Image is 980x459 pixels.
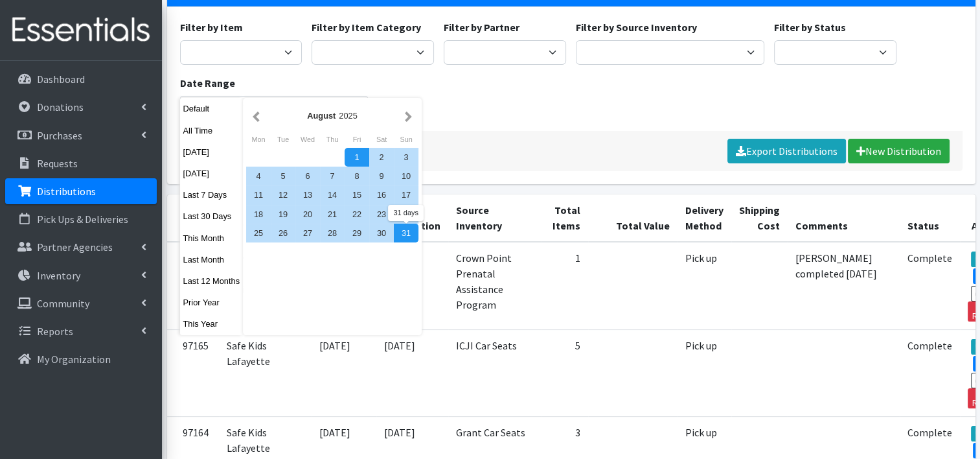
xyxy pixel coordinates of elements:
strong: August [307,111,336,121]
div: 11 [246,185,271,204]
button: Prior Year [180,293,244,312]
button: [DATE] [180,164,244,183]
div: Tuesday [271,131,295,148]
div: 10 [394,167,418,185]
div: 26 [271,224,295,242]
td: 97080 [167,242,219,329]
div: 14 [320,185,345,204]
div: Wednesday [295,131,320,148]
button: Last 12 Months [180,272,244,290]
th: Total Value [588,194,678,242]
label: Filter by Source Inventory [576,19,697,35]
div: 1 [345,148,369,167]
td: [PERSON_NAME] completed [DATE] [788,242,900,329]
td: [DATE] [376,329,448,416]
div: 6 [295,167,320,185]
div: 27 [295,224,320,242]
div: 13 [295,185,320,204]
div: 23 [369,205,394,224]
td: Complete [900,329,960,416]
a: Community [5,290,157,316]
p: Reports [37,325,73,338]
div: Friday [345,131,369,148]
a: Requests [5,150,157,176]
div: Monday [246,131,271,148]
a: Partner Agencies [5,234,157,260]
label: Filter by Status [774,19,846,35]
div: 7 [320,167,345,185]
td: Safe Kids Lafayette [219,329,312,416]
div: 3 [394,148,418,167]
div: 25 [246,224,271,242]
div: 4 [246,167,271,185]
a: Export Distributions [727,139,846,163]
div: 5 [271,167,295,185]
label: Filter by Partner [444,19,519,35]
button: Default [180,99,244,118]
label: Filter by Item Category [312,19,421,35]
div: 21 [320,205,345,224]
p: Pick Ups & Deliveries [37,213,128,226]
p: Donations [37,100,84,113]
a: Distributions [5,178,157,204]
th: Total Items [541,194,588,242]
p: Community [37,297,89,310]
div: 15 [345,185,369,204]
div: 18 [246,205,271,224]
p: Inventory [37,269,80,282]
label: Date Range [180,75,235,91]
div: 16 [369,185,394,204]
span: 2025 [339,111,357,121]
div: 31 [394,224,418,242]
td: 97165 [167,329,219,416]
img: HumanEssentials [5,8,157,52]
p: Distributions [37,185,96,198]
p: My Organization [37,353,111,366]
button: Last Month [180,250,244,269]
button: All Time [180,121,244,140]
td: 1 [541,242,588,329]
a: Purchases [5,123,157,148]
div: 2 [369,148,394,167]
button: This Month [180,229,244,248]
div: 28 [320,224,345,242]
th: Delivery Method [678,194,731,242]
button: [DATE] [180,143,244,161]
button: Last 30 Days [180,207,244,226]
button: This Year [180,314,244,333]
td: Pick up [678,242,731,329]
a: Inventory [5,263,157,288]
div: 22 [345,205,369,224]
a: My Organization [5,346,157,372]
div: 30 [369,224,394,242]
div: Thursday [320,131,345,148]
div: Saturday [369,131,394,148]
th: Source Inventory [448,194,541,242]
div: 9 [369,167,394,185]
td: ICJI Car Seats [448,329,541,416]
td: [DATE] [312,329,376,416]
a: New Distribution [848,139,950,163]
th: Comments [788,194,900,242]
div: 17 [394,185,418,204]
th: ID [167,194,219,242]
div: 12 [271,185,295,204]
p: Requests [37,157,78,170]
div: Sunday [394,131,418,148]
p: Purchases [37,129,82,142]
button: Last 7 Days [180,185,244,204]
th: Shipping Cost [731,194,788,242]
td: Pick up [678,329,731,416]
td: Crown Point Prenatal Assistance Program [448,242,541,329]
td: Complete [900,242,960,329]
div: 19 [271,205,295,224]
a: Pick Ups & Deliveries [5,206,157,232]
div: 24 [394,205,418,224]
a: Dashboard [5,66,157,92]
div: 29 [345,224,369,242]
div: 8 [345,167,369,185]
p: Partner Agencies [37,241,113,253]
a: Reports [5,318,157,344]
p: Dashboard [37,73,85,86]
div: 20 [295,205,320,224]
